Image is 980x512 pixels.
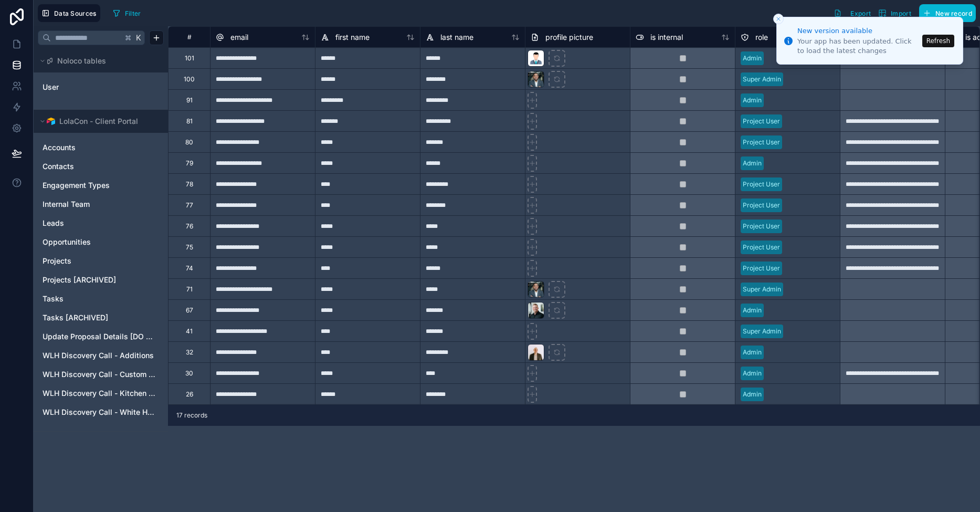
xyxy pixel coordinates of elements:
[43,350,154,361] span: WLH Discovery Call - Additions
[43,142,157,153] a: Accounts
[184,75,195,83] div: 100
[43,82,59,92] span: User
[43,275,116,285] span: Projects [ARCHIVED]
[43,180,157,191] a: Engagement Types
[743,117,780,126] div: Project User
[743,201,780,210] div: Project User
[43,256,71,266] span: Projects
[38,328,164,345] div: Update Proposal Details [DO NOT UPDATE OR DELETE]
[176,33,202,41] div: #
[43,142,76,153] span: Accounts
[43,294,64,304] span: Tasks
[743,243,780,252] div: Project User
[335,32,370,43] span: first name
[38,253,164,269] div: Projects
[176,411,207,420] span: 17 records
[43,369,157,380] a: WLH Discovery Call - Custom Build
[38,158,164,175] div: Contacts
[186,159,193,168] div: 79
[38,114,157,129] button: Airtable LogoLolaCon - Client Portal
[38,234,164,250] div: Opportunities
[38,4,100,22] button: Data Sources
[38,366,164,383] div: WLH Discovery Call - Custom Build
[874,4,915,22] button: Import
[43,388,157,399] a: WLH Discovery Call - Kitchen & Bath
[43,275,157,285] a: Projects [ARCHIVED]
[185,138,193,147] div: 80
[230,32,248,43] span: email
[38,271,164,288] div: Projects [ARCHIVED]
[743,96,762,105] div: Admin
[755,32,768,43] span: role
[186,285,193,294] div: 71
[186,201,193,210] div: 77
[38,196,164,213] div: Internal Team
[743,306,762,315] div: Admin
[922,35,954,47] button: Refresh
[57,56,106,66] span: Noloco tables
[186,390,193,399] div: 26
[38,54,157,68] button: Noloco tables
[43,294,157,304] a: Tasks
[743,159,762,168] div: Admin
[38,385,164,402] div: WLH Discovery Call - Kitchen & Bath
[47,117,55,126] img: Airtable Logo
[43,161,74,172] span: Contacts
[38,347,164,364] div: WLH Discovery Call - Additions
[43,161,157,172] a: Contacts
[743,264,780,273] div: Project User
[743,369,762,378] div: Admin
[743,348,762,357] div: Admin
[186,96,193,105] div: 91
[43,199,90,210] span: Internal Team
[743,390,762,399] div: Admin
[186,243,193,252] div: 75
[743,54,762,63] div: Admin
[797,26,919,36] div: New version available
[38,215,164,232] div: Leads
[135,34,142,41] span: K
[43,256,157,266] a: Projects
[743,180,780,189] div: Project User
[43,237,157,247] a: Opportunities
[743,138,780,147] div: Project User
[43,218,64,228] span: Leads
[186,264,193,273] div: 74
[186,117,193,126] div: 81
[185,54,194,62] div: 101
[186,327,193,336] div: 41
[186,222,193,231] div: 76
[797,37,919,56] div: Your app has been updated. Click to load the latest changes
[43,331,157,342] span: Update Proposal Details [DO NOT UPDATE OR DELETE]
[743,75,781,84] div: Super Admin
[38,309,164,326] div: Tasks [ARCHIVED]
[125,9,141,17] span: Filter
[38,177,164,194] div: Engagement Types
[743,327,781,336] div: Super Admin
[440,32,473,43] span: last name
[43,350,157,361] a: WLH Discovery Call - Additions
[186,306,193,315] div: 67
[38,290,164,307] div: Tasks
[773,14,784,24] button: Close toast
[830,4,874,22] button: Export
[38,139,164,156] div: Accounts
[54,9,97,17] span: Data Sources
[43,407,157,417] a: WLH Discovery Call - White Home Reno
[38,404,164,421] div: WLH Discovery Call - White Home Reno
[43,180,110,191] span: Engagement Types
[43,312,157,323] a: Tasks [ARCHIVED]
[650,32,683,43] span: is internal
[43,237,91,247] span: Opportunities
[743,222,780,231] div: Project User
[185,369,193,378] div: 30
[186,348,193,357] div: 32
[43,218,157,228] a: Leads
[43,82,157,92] a: User
[43,199,157,210] a: Internal Team
[38,79,164,96] div: User
[109,5,145,21] button: Filter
